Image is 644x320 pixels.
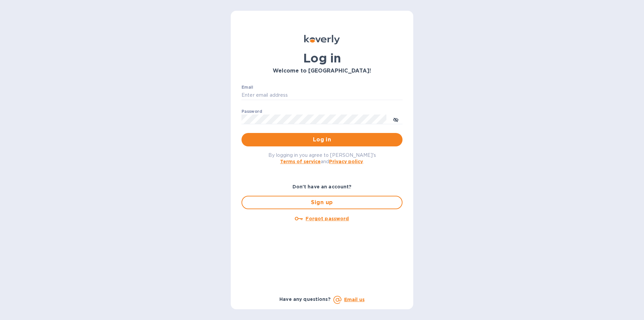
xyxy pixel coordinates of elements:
[279,296,331,302] b: Have any questions?
[241,109,262,113] label: Password
[306,216,349,221] u: Forgot password
[248,198,396,207] span: Sign up
[304,35,340,44] img: Koverly
[329,159,363,164] a: Privacy policy
[292,184,352,189] b: Don't have an account?
[241,90,402,100] input: Enter email address
[268,152,376,164] span: By logging in you agree to [PERSON_NAME]'s and .
[241,68,402,74] h3: Welcome to [GEOGRAPHIC_DATA]!
[241,51,402,65] h1: Log in
[241,85,253,89] label: Email
[241,133,402,146] button: Log in
[389,112,402,126] button: toggle password visibility
[280,159,321,164] a: Terms of service
[247,136,397,144] span: Log in
[344,297,365,302] a: Email us
[241,196,402,209] button: Sign up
